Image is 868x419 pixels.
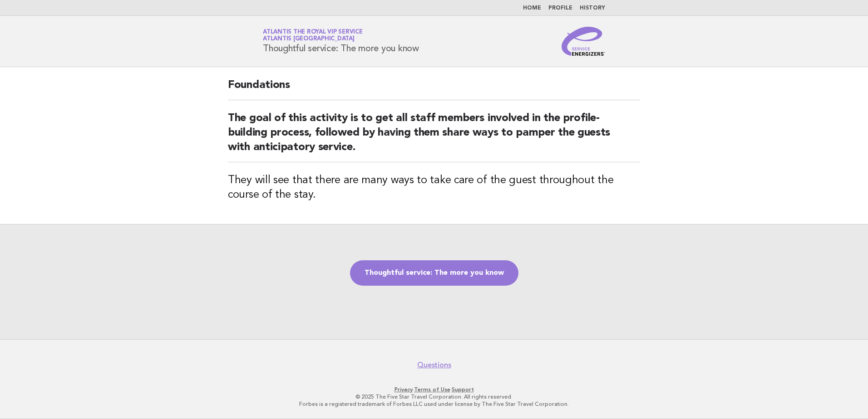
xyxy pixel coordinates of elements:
a: Terms of Use [414,386,450,393]
h1: Thoughtful service: The more you know [263,29,419,53]
a: Support [452,386,474,393]
a: Privacy [395,386,413,393]
a: Profile [548,5,572,11]
p: · · [156,386,712,393]
a: History [580,5,605,11]
a: Thoughtful service: The more you know [350,260,518,286]
a: Home [523,5,541,11]
a: Atlantis the Royal VIP ServiceAtlantis [GEOGRAPHIC_DATA] [263,29,363,42]
h3: They will see that there are many ways to take care of the guest throughout the course of the stay. [228,173,640,202]
span: Atlantis [GEOGRAPHIC_DATA] [263,36,355,42]
a: Questions [417,361,451,370]
p: © 2025 The Five Star Travel Corporation. All rights reserved. [156,393,712,400]
p: Forbes is a registered trademark of Forbes LLC used under license by The Five Star Travel Corpora... [156,400,712,408]
img: Service Energizers [562,27,605,56]
h2: The goal of this activity is to get all staff members involved in the profile-building process, f... [228,111,640,162]
h2: Foundations [228,78,640,100]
